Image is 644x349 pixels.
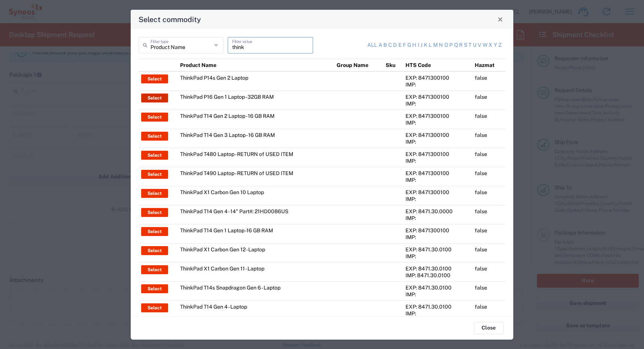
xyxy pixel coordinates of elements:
[177,129,334,148] td: ThinkPad T14 Gen 3 Laptop - 16 GB RAM
[433,42,438,49] a: m
[472,71,505,91] td: false
[494,42,497,49] a: y
[429,42,432,49] a: l
[177,262,334,281] td: ThinkPad X1 Carbon Gen 11 - Laptop
[141,227,168,236] button: Select
[459,42,462,49] a: r
[405,246,470,253] div: EXP: 8471.30.0100
[472,186,505,205] td: false
[472,59,505,71] th: Hazmat
[405,177,470,183] div: IMP:
[472,91,505,110] td: false
[412,42,416,49] a: h
[177,148,334,167] td: ThinkPad T480 Laptop - RETURN of USED ITEM
[141,208,168,217] button: Select
[449,42,453,49] a: p
[472,262,505,281] td: false
[464,42,467,49] a: s
[472,167,505,186] td: false
[472,148,505,167] td: false
[405,208,470,215] div: EXP: 8471.30.0000
[405,284,470,291] div: EXP: 8471.30.0100
[141,74,168,83] button: Select
[177,91,334,110] td: ThinkPad P16 Gen 1 Laptop - 32GB RAM
[472,243,505,262] td: false
[177,71,334,91] td: ThinkPad P14s Gen 2 Laptop
[405,119,470,126] div: IMP:
[405,310,470,317] div: IMP:
[483,42,487,49] a: w
[405,94,470,100] div: EXP: 8471300100
[405,113,470,119] div: EXP: 8471300100
[383,59,403,71] th: Sku
[472,110,505,129] td: false
[498,42,502,49] a: z
[177,300,334,319] td: ThinkPad T14 Gen 4 - Laptop
[405,265,470,272] div: EXP: 8471.30.0100
[388,42,392,49] a: c
[177,186,334,205] td: ThinkPad X1 Carbon Gen 10 Laptop
[468,42,471,49] a: t
[141,265,168,274] button: Select
[405,272,470,279] div: IMP: 8471.30.0100
[472,205,505,224] td: false
[405,81,470,88] div: IMP:
[405,189,470,196] div: EXP: 8471300100
[177,110,334,129] td: ThinkPad T14 Gen 2 Laptop - 16 GB RAM
[398,42,402,49] a: e
[177,224,334,243] td: ThinkPad T14 Gen 1 Laptop -16 GB RAM
[141,113,168,122] button: Select
[478,42,481,49] a: v
[407,42,411,49] a: g
[474,322,504,334] button: Close
[420,42,422,49] a: j
[393,42,397,49] a: d
[472,281,505,300] td: false
[418,42,419,49] a: i
[177,205,334,224] td: ThinkPad T14 Gen 4 - 14" Part#: 21HD0086US
[473,42,477,49] a: u
[141,170,168,179] button: Select
[405,138,470,145] div: IMP:
[383,42,387,49] a: b
[141,189,168,198] button: Select
[405,303,470,310] div: EXP: 8471.30.0100
[177,281,334,300] td: ThinkPad T14s Snapdragon Gen 6 - Laptop
[403,42,406,49] a: f
[495,14,505,25] button: Close
[141,151,168,160] button: Select
[439,42,443,49] a: n
[141,284,168,293] button: Select
[379,42,382,49] a: a
[405,215,470,221] div: IMP:
[424,42,428,49] a: k
[405,74,470,81] div: EXP: 8471300100
[472,129,505,148] td: false
[405,196,470,202] div: IMP:
[405,100,470,107] div: IMP:
[177,59,334,71] th: Product Name
[472,300,505,319] td: false
[405,291,470,298] div: IMP:
[405,227,470,234] div: EXP: 8471300100
[454,42,458,49] a: q
[367,42,377,49] a: All
[405,170,470,177] div: EXP: 8471300100
[139,59,505,319] table: Select commodity
[405,234,470,241] div: IMP:
[405,157,470,164] div: IMP:
[177,243,334,262] td: ThinkPad X1 Carbon Gen 12 - Laptop
[405,253,470,260] div: IMP:
[141,132,168,141] button: Select
[141,303,168,312] button: Select
[141,94,168,102] button: Select
[405,151,470,157] div: EXP: 8471300100
[403,59,472,71] th: HTS Code
[141,246,168,255] button: Select
[334,59,383,71] th: Group Name
[139,14,201,25] h4: Select commodity
[177,167,334,186] td: ThinkPad T490 Laptop - RETURN of USED ITEM
[472,224,505,243] td: false
[405,132,470,138] div: EXP: 8471300100
[444,42,448,49] a: o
